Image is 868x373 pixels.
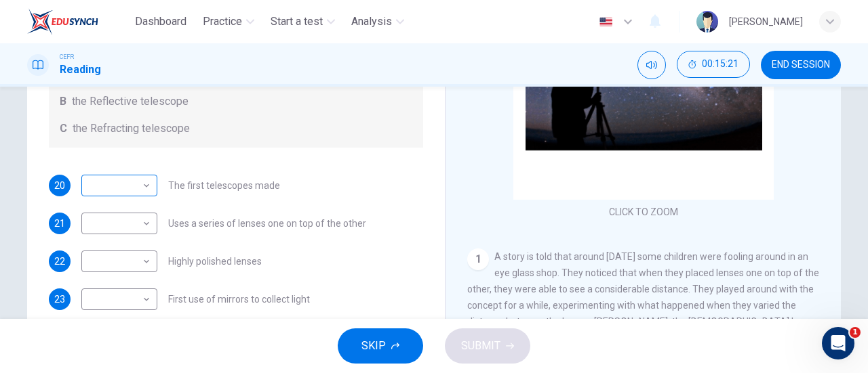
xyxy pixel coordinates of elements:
[729,14,803,30] div: [PERSON_NAME]
[197,9,260,34] button: Practice
[761,51,841,79] button: END SESSION
[677,51,750,79] div: Hide
[467,248,489,270] div: 1
[60,52,74,62] span: CEFR
[168,257,262,266] span: Highly polished lenses
[168,181,280,190] span: The first telescopes made
[168,219,366,228] span: Uses a series of lenses one on top of the other
[597,17,614,27] img: en
[72,93,189,110] span: the Reflective telescope
[27,8,98,35] img: EduSynch logo
[696,11,718,32] img: Profile picture
[203,14,242,30] span: Practice
[361,336,386,355] span: SKIP
[168,294,310,304] span: First use of mirrors to collect light
[822,327,854,359] iframe: Intercom live chat
[351,14,392,30] span: Analysis
[54,257,65,266] span: 22
[265,9,340,34] button: Start a test
[338,328,423,364] button: SKIP
[130,9,192,34] button: Dashboard
[54,219,65,228] span: 21
[702,59,738,70] span: 00:15:21
[60,62,101,78] h1: Reading
[60,93,66,110] span: B
[850,327,861,338] span: 1
[54,181,65,190] span: 20
[637,51,666,79] div: Mute
[271,14,323,30] span: Start a test
[27,8,130,35] a: EduSynch logo
[54,294,65,304] span: 23
[73,120,190,137] span: the Refracting telescope
[346,9,410,34] button: Analysis
[467,251,819,359] span: A story is told that around [DATE] some children were fooling around in an eye glass shop. They n...
[772,60,830,70] span: END SESSION
[60,120,67,137] span: C
[677,51,750,78] button: 00:15:21
[135,14,186,30] span: Dashboard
